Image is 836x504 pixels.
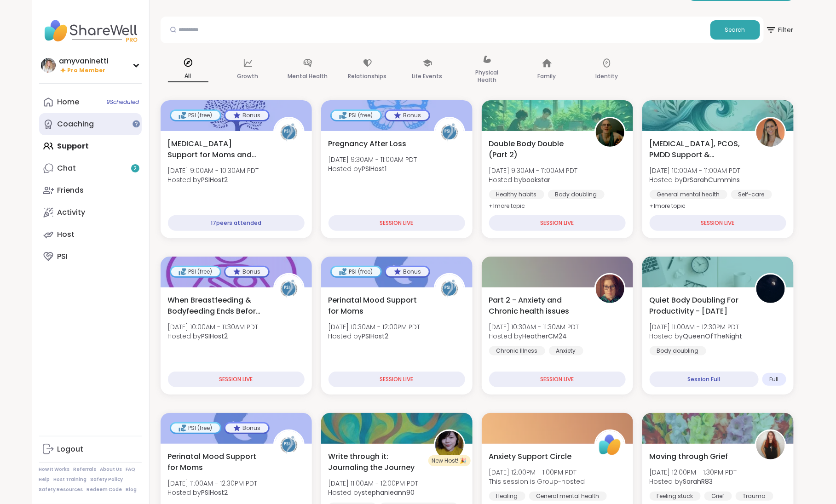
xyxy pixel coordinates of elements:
div: PSI (free) [332,267,381,276]
b: stephanieann90 [362,488,415,497]
img: PSIHost2 [275,275,303,303]
div: Healing [489,492,525,501]
p: Mental Health [288,71,328,82]
img: ShareWell [596,431,624,459]
p: Identity [595,71,618,82]
span: [DATE] 10:00AM - 11:30AM PDT [168,322,259,332]
a: Blog [126,487,137,493]
iframe: Spotlight [133,120,140,127]
span: [DATE] 10:00AM - 11:00AM PDT [650,166,741,175]
a: Activity [39,201,142,223]
div: SESSION LIVE [329,215,465,231]
a: Chat2 [39,157,142,179]
span: Perinatal Mood Support for Moms [329,295,424,317]
span: [MEDICAL_DATA], PCOS, PMDD Support & Empowerment [650,138,745,160]
div: General mental health [650,190,727,199]
b: bookstar [523,175,551,184]
img: HeatherCM24 [596,275,624,303]
div: Host [58,229,75,240]
span: Pregnancy After Loss [329,138,407,149]
b: SarahR83 [683,477,713,486]
div: Activity [58,207,86,218]
a: Host [39,223,142,246]
span: Hosted by [650,332,743,341]
span: Hosted by [650,175,741,184]
div: Feeling stuck [650,492,701,501]
div: SESSION LIVE [489,372,626,387]
span: Write through it: Journaling the Journey [329,451,424,473]
span: Search [725,26,745,34]
span: [DATE] 11:00AM - 12:30PM PDT [168,479,258,488]
a: Safety Resources [39,487,83,493]
a: FAQ [126,466,136,473]
img: QueenOfTheNight [756,275,785,303]
b: PSIHost2 [202,488,228,497]
span: Perinatal Mood Support for Moms [168,451,263,473]
span: Anxiety Support Circle [489,451,572,462]
img: stephanieann90 [435,431,464,459]
b: PSIHost2 [202,332,228,341]
div: Logout [58,444,84,454]
div: Anxiety [549,346,583,355]
div: PSI (free) [332,111,381,120]
div: amyvaninetti [59,56,109,66]
b: PSIHost2 [362,332,389,341]
div: PSI (free) [171,267,220,276]
p: Growth [237,71,259,82]
div: SESSION LIVE [489,215,626,231]
img: PSIHost2 [275,431,303,459]
div: Body doubling [548,190,605,199]
a: How It Works [39,466,70,473]
button: Filter [766,17,794,43]
span: [DATE] 10:30AM - 11:30AM PDT [489,322,579,332]
div: New Host! 🎉 [428,455,471,466]
div: PSI (free) [171,424,220,433]
a: Help [39,476,50,483]
span: Hosted by [329,488,419,497]
b: PSIHost1 [362,164,387,173]
span: Hosted by [168,175,259,184]
div: Home [58,97,80,107]
img: ShareWell Nav Logo [39,15,142,47]
span: [DATE] 12:00PM - 1:30PM PDT [650,468,737,477]
span: [DATE] 12:00PM - 1:00PM PDT [489,468,585,477]
span: Part 2 - Anxiety and Chronic health issues [489,295,584,317]
span: Double Body Double (Part 2) [489,138,584,160]
span: [DATE] 9:30AM - 11:00AM PDT [329,155,417,164]
a: Safety Policy [91,476,123,483]
p: Family [538,71,556,82]
span: When Breastfeeding & Bodyfeeding Ends Before Ready [168,295,263,317]
div: Chronic Illness [489,346,545,355]
div: Healthy habits [489,190,544,199]
img: SarahR83 [756,431,785,459]
div: Bonus [225,267,268,276]
div: Coaching [58,119,94,129]
div: Bonus [225,424,268,433]
div: SESSION LIVE [650,215,786,231]
div: PSI (free) [171,111,220,120]
span: Hosted by [329,332,421,341]
span: [MEDICAL_DATA] Support for Moms and Birthing People [168,138,263,160]
img: amyvaninetti [41,58,56,73]
a: Redeem Code [87,487,122,493]
div: Bonus [386,267,429,276]
span: Hosted by [168,488,258,497]
span: Filter [766,19,794,41]
button: Search [710,20,760,40]
div: General mental health [529,492,607,501]
b: DrSarahCummins [683,175,740,184]
img: DrSarahCummins [756,118,785,147]
span: Hosted by [489,175,578,184]
span: Hosted by [168,332,259,341]
a: Coaching [39,113,142,135]
img: PSIHost2 [435,275,464,303]
b: HeatherCM24 [523,332,567,341]
span: Full [770,376,779,383]
div: PSI [58,252,68,262]
span: Pro Member [68,67,106,74]
span: 9 Scheduled [107,98,139,106]
span: Quiet Body Doubling For Productivity - [DATE] [650,295,745,317]
a: Logout [39,438,142,460]
a: Host Training [54,476,87,483]
div: Body doubling [650,346,706,355]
